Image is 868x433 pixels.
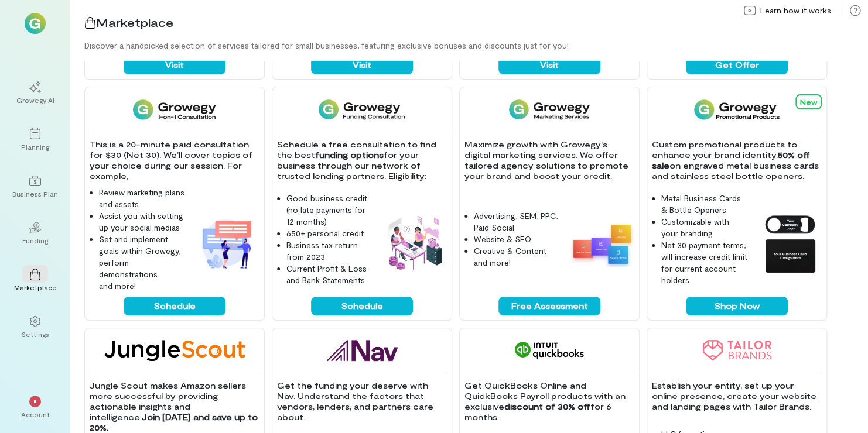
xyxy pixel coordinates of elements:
p: Schedule a free consultation to find the best for your business through our network of trusted le... [277,139,447,181]
span: Marketplace [96,15,173,29]
div: Planning [21,142,49,152]
strong: funding options [315,150,384,160]
p: Establish your entity, set up your online presence, create your website and landing pages with Ta... [652,380,822,412]
li: Advertising, SEM, PPC, Paid Social [474,210,561,233]
button: Schedule [311,297,413,315]
div: Account [21,410,50,419]
img: 1-on-1 Consultation feature [195,211,259,276]
img: Tailor Brands [702,340,771,361]
div: Settings [22,329,49,339]
strong: Join [DATE] and save up to 20%. [90,412,260,432]
strong: 50% off sale [652,150,812,170]
li: Good business credit (no late payments for 12 months) [286,193,373,228]
strong: discount of 30% off [504,401,590,411]
li: Customizable with your branding [661,216,748,239]
img: Growegy - Marketing Services [509,99,590,120]
a: Business Plan [14,166,56,208]
button: Visit [124,56,225,74]
button: Schedule [124,297,225,315]
img: Nav [327,340,398,361]
div: Funding [22,236,48,245]
li: Creative & Content and more! [474,245,561,269]
button: Free Assessment [498,297,600,315]
div: Business Plan [12,189,58,198]
p: Custom promotional products to enhance your brand identity. on engraved metal business cards and ... [652,139,822,181]
div: Growegy AI [16,95,54,105]
li: Metal Business Cards & Bottle Openers [661,193,748,216]
img: Growegy - Marketing Services feature [570,221,634,267]
button: Shop Now [686,297,788,315]
li: Set and implement goals within Growegy, perform demonstrations and more! [99,233,186,292]
div: *Account [14,386,56,428]
span: New [800,98,817,106]
p: This is a 20-minute paid consultation for $30 (Net 30). We’ll cover topics of your choice during ... [90,139,259,181]
a: Growegy AI [14,72,56,114]
p: Get QuickBooks Online and QuickBooks Payroll products with an exclusive for 6 months. [464,380,634,422]
li: 650+ personal credit [286,228,373,239]
img: Jungle Scout [104,340,245,361]
button: Visit [498,56,600,74]
a: Funding [14,212,56,255]
img: Funding Consultation feature [382,211,447,276]
img: Funding Consultation [319,99,405,120]
li: Net 30 payment terms, will increase credit limit for current account holders [661,239,748,286]
li: Business tax return from 2023 [286,239,373,263]
a: Marketplace [14,259,56,301]
div: Marketplace [14,283,57,292]
img: QuickBooks [515,340,584,361]
span: Learn how it works [760,5,831,16]
p: Get the funding your deserve with Nav. Understand the factors that vendors, lenders, and partners... [277,380,447,422]
button: Get Offer [686,56,788,74]
p: Maximize growth with Growegy's digital marketing services. We offer tailored agency solutions to ... [464,139,634,181]
li: Website & SEO [474,233,561,245]
img: 1-on-1 Consultation [133,99,216,120]
img: Growegy Promo Products feature [757,211,822,276]
a: Settings [14,306,56,348]
button: Visit [311,56,413,74]
li: Review marketing plans and assets [99,187,186,210]
img: Growegy Promo Products [694,99,780,120]
div: Discover a handpicked selection of services tailored for small businesses, featuring exclusive bo... [84,40,868,51]
li: Assist you with setting up your social medias [99,210,186,233]
a: Planning [14,119,56,161]
p: Jungle Scout makes Amazon sellers more successful by providing actionable insights and intelligence. [90,380,259,433]
li: Current Profit & Loss and Bank Statements [286,263,373,286]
